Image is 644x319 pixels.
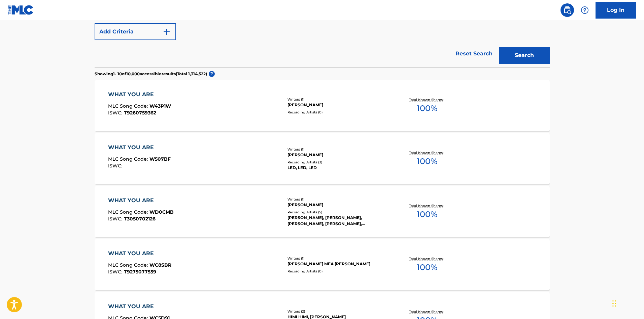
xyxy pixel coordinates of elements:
img: 9d2ae6d4665cec9f34b9.svg [163,28,171,36]
p: Showing 1 - 10 of 10,000 accessible results (Total 1,314,522 ) [95,71,207,77]
p: Total Known Shares: [409,97,445,102]
div: [PERSON_NAME], [PERSON_NAME], [PERSON_NAME], [PERSON_NAME], [PERSON_NAME] [287,215,389,227]
span: ISWC : [108,269,124,275]
p: Total Known Shares: [409,203,445,208]
span: ? [209,71,215,77]
span: T3050702126 [124,216,156,222]
div: [PERSON_NAME] MEA [PERSON_NAME] [287,261,389,267]
span: ISWC : [108,216,124,222]
span: WD0CMB [149,209,174,215]
span: 100 % [417,155,437,167]
div: [PERSON_NAME] [287,202,389,208]
span: 100 % [417,102,437,114]
a: WHAT YOU AREMLC Song Code:W507BFISWC:Writers (1)[PERSON_NAME]Recording Artists (3)LED, LED, LEDTo... [95,133,550,184]
a: Log In [596,2,636,19]
img: search [563,6,571,14]
div: WHAT YOU ARE [108,90,171,99]
div: Recording Artists ( 5 ) [287,210,389,215]
div: Writers ( 1 ) [287,147,389,152]
button: Add Criteria [95,23,176,40]
div: Writers ( 1 ) [287,97,389,102]
a: Public Search [561,3,574,17]
span: 100 % [417,208,437,220]
a: Reset Search [452,46,496,61]
span: W43P1W [149,103,171,109]
div: Writers ( 1 ) [287,256,389,261]
button: Search [499,47,550,64]
div: [PERSON_NAME] [287,152,389,158]
div: Writers ( 2 ) [287,309,389,314]
a: WHAT YOU AREMLC Song Code:W43P1WISWC:T9260759362Writers (1)[PERSON_NAME]Recording Artists (0)Tota... [95,80,550,131]
span: T9260759362 [124,110,156,116]
span: MLC Song Code : [108,103,149,109]
div: Recording Artists ( 0 ) [287,269,389,274]
img: MLC Logo [8,5,34,15]
p: Total Known Shares: [409,256,445,261]
span: MLC Song Code : [108,209,149,215]
div: LED, LED, LED [287,165,389,171]
a: WHAT YOU AREMLC Song Code:WD0CMBISWC:T3050702126Writers (1)[PERSON_NAME]Recording Artists (5)[PER... [95,186,550,237]
p: Total Known Shares: [409,150,445,155]
span: WC8SBR [149,262,171,268]
span: T9275077559 [124,269,156,275]
div: Drag [612,293,616,314]
span: 100 % [417,261,437,273]
div: Help [578,3,591,17]
div: WHAT YOU ARE [108,196,174,205]
div: WHAT YOU ARE [108,143,171,152]
img: help [581,6,589,14]
div: Recording Artists ( 3 ) [287,160,389,165]
div: WHAT YOU ARE [108,249,171,258]
div: Recording Artists ( 0 ) [287,110,389,115]
span: ISWC : [108,163,124,169]
p: Total Known Shares: [409,309,445,314]
a: WHAT YOU AREMLC Song Code:WC8SBRISWC:T9275077559Writers (1)[PERSON_NAME] MEA [PERSON_NAME]Recordi... [95,239,550,290]
span: MLC Song Code : [108,262,149,268]
div: Writers ( 1 ) [287,197,389,202]
span: W507BF [149,156,171,162]
span: ISWC : [108,110,124,116]
span: MLC Song Code : [108,156,149,162]
div: [PERSON_NAME] [287,102,389,108]
iframe: Chat Widget [610,287,644,319]
div: WHAT YOU ARE [108,302,170,311]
